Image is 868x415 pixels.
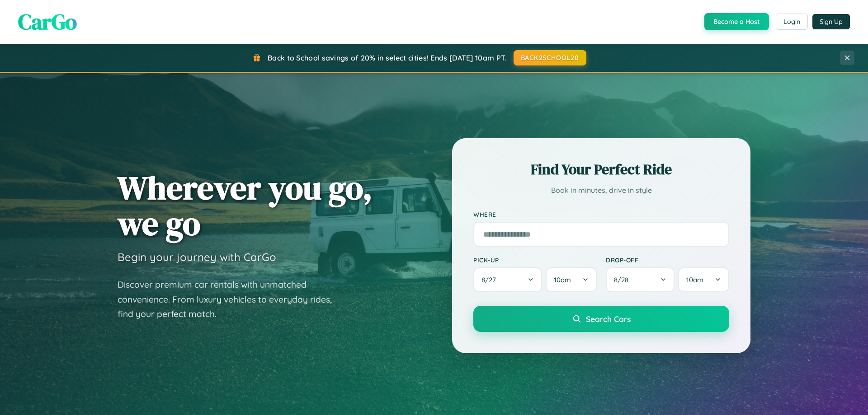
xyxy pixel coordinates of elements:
button: Become a Host [704,13,769,30]
p: Book in minutes, drive in style [473,184,729,197]
label: Pick-up [473,256,597,264]
label: Where [473,210,729,218]
h2: Find Your Perfect Ride [473,159,729,179]
button: 8/27 [473,267,542,292]
h3: Begin your journey with CarGo [118,250,276,264]
button: Login [776,14,808,30]
button: 10am [678,267,729,292]
label: Drop-off [606,256,729,264]
span: Search Cars [586,314,631,324]
button: 10am [546,267,597,292]
span: 8 / 28 [614,275,633,284]
span: CarGo [18,7,77,37]
span: Back to School savings of 20% in select cities! Ends [DATE] 10am PT. [268,53,506,62]
button: Sign Up [812,14,850,29]
button: BACK2SCHOOL20 [514,50,586,65]
span: 8 / 27 [481,275,500,284]
h1: Wherever you go, we go [118,170,373,241]
p: Discover premium car rentals with unmatched convenience. From luxury vehicles to everyday rides, ... [118,277,344,322]
button: Search Cars [473,306,729,332]
span: 10am [686,275,703,284]
span: 10am [554,275,571,284]
button: 8/28 [606,267,675,292]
